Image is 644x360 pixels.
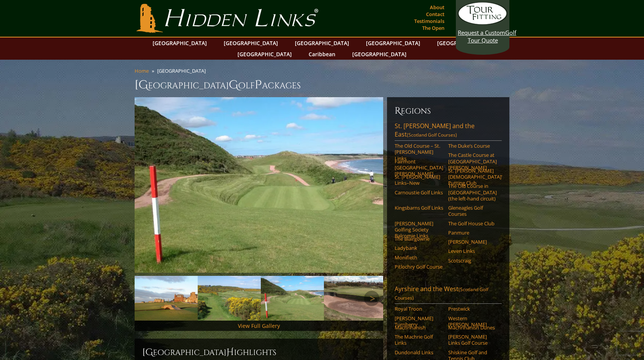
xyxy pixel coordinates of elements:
a: The Golf House Club [448,220,497,226]
a: Home [135,67,149,74]
h6: Regions [395,105,502,117]
a: The Old Course in [GEOGRAPHIC_DATA] (the left-hand circuit) [448,183,497,202]
a: Scotscraig [448,257,497,264]
a: The Open [420,23,446,33]
li: [GEOGRAPHIC_DATA] [157,67,209,74]
h1: [GEOGRAPHIC_DATA] olf ackages [135,77,509,93]
a: Western [PERSON_NAME] [448,315,497,328]
a: Royal Troon [395,306,443,312]
a: Ladybank [395,245,443,251]
a: [GEOGRAPHIC_DATA] [149,37,211,49]
a: [PERSON_NAME] [448,239,497,245]
a: Fairmont [GEOGRAPHIC_DATA][PERSON_NAME] [395,158,443,177]
a: Gleneagles Golf Courses [448,205,497,217]
a: The Blairgowrie [395,236,443,242]
span: H [226,346,234,358]
a: Testimonials [412,16,446,26]
span: P [255,77,262,93]
a: Next [364,291,379,306]
a: Pitlochry Golf Course [395,264,443,270]
a: Carnoustie Golf Links [395,189,443,195]
a: Panmure [448,230,497,236]
a: Request a CustomGolf Tour Quote [458,2,507,44]
a: The Castle Course at [GEOGRAPHIC_DATA][PERSON_NAME] [448,152,497,171]
span: G [229,77,238,93]
a: Leven Links [448,248,497,254]
a: [GEOGRAPHIC_DATA] [433,37,495,49]
a: The Machrie Golf Links [395,334,443,346]
a: Machrihanish Dunes [448,324,497,331]
a: View Full Gallery [238,322,280,329]
a: About [428,2,446,13]
a: [GEOGRAPHIC_DATA] [291,37,353,49]
a: Caribbean [305,49,339,60]
h2: [GEOGRAPHIC_DATA] ighlights [142,346,376,358]
a: [PERSON_NAME] Golfing Society Balcomie Links [395,220,443,239]
span: (Scotland Golf Courses) [407,132,457,138]
a: Monifieth [395,254,443,261]
a: The Old Course – St. [PERSON_NAME] Links [395,143,443,161]
a: St. [PERSON_NAME] [DEMOGRAPHIC_DATA]’ Putting Club [448,168,497,186]
a: [PERSON_NAME] Links Golf Course [448,334,497,346]
span: Request a Custom [458,29,505,36]
a: Kingsbarns Golf Links [395,205,443,211]
a: [GEOGRAPHIC_DATA] [348,49,410,60]
a: Prestwick [448,306,497,312]
a: [PERSON_NAME] Turnberry [395,315,443,328]
a: Ayrshire and the West(Scotland Golf Courses) [395,285,502,304]
a: Machrihanish [395,324,443,331]
a: Dundonald Links [395,349,443,355]
a: [GEOGRAPHIC_DATA] [362,37,424,49]
a: The Duke’s Course [448,143,497,149]
a: St. [PERSON_NAME] and the East(Scotland Golf Courses) [395,122,502,141]
a: St. [PERSON_NAME] Links–New [395,174,443,186]
a: Contact [424,9,446,20]
a: [GEOGRAPHIC_DATA] [220,37,282,49]
a: [GEOGRAPHIC_DATA] [234,49,296,60]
